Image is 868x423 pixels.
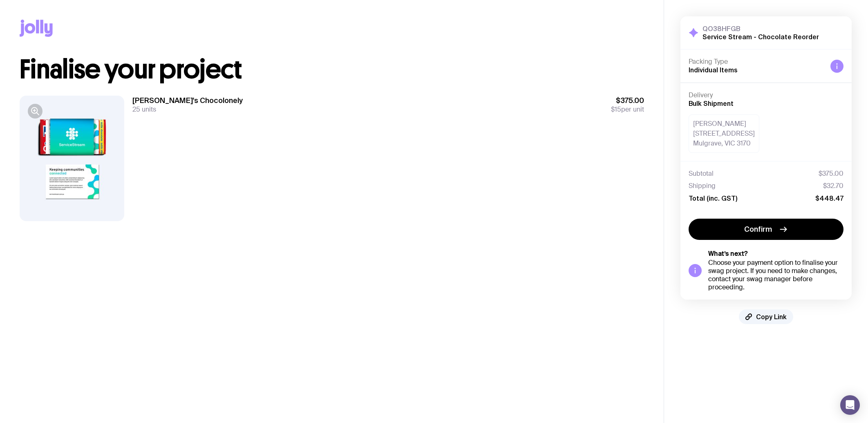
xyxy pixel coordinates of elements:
span: $375.00 [819,170,843,178]
span: $448.47 [815,194,843,202]
h2: Service Stream - Chocolate Reorder [702,33,819,41]
span: $375.00 [611,96,644,105]
span: Individual Items [689,66,738,74]
h4: Packing Type [689,58,824,66]
h1: Finalise your project [20,56,644,83]
span: 25 units [132,105,156,114]
span: per unit [611,105,644,114]
span: Subtotal [689,170,714,178]
h5: What’s next? [708,250,843,258]
span: Bulk Shipment [689,100,734,107]
div: [PERSON_NAME] [STREET_ADDRESS] Mulgrave, VIC 3170 [689,114,759,153]
h3: [PERSON_NAME]'s Chocolonely [132,96,243,105]
button: Confirm [689,219,843,240]
span: Confirm [744,224,772,234]
div: Open Intercom Messenger [840,395,860,415]
span: Shipping [689,182,716,190]
button: Copy Link [739,309,793,324]
span: $32.70 [823,182,843,190]
span: Copy Link [756,313,787,321]
span: Total (inc. GST) [689,194,737,202]
h4: Delivery [689,91,843,99]
span: $15 [611,105,621,114]
h3: QO38HFGB [702,25,819,33]
div: Choose your payment option to finalise your swag project. If you need to make changes, contact yo... [708,259,843,291]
